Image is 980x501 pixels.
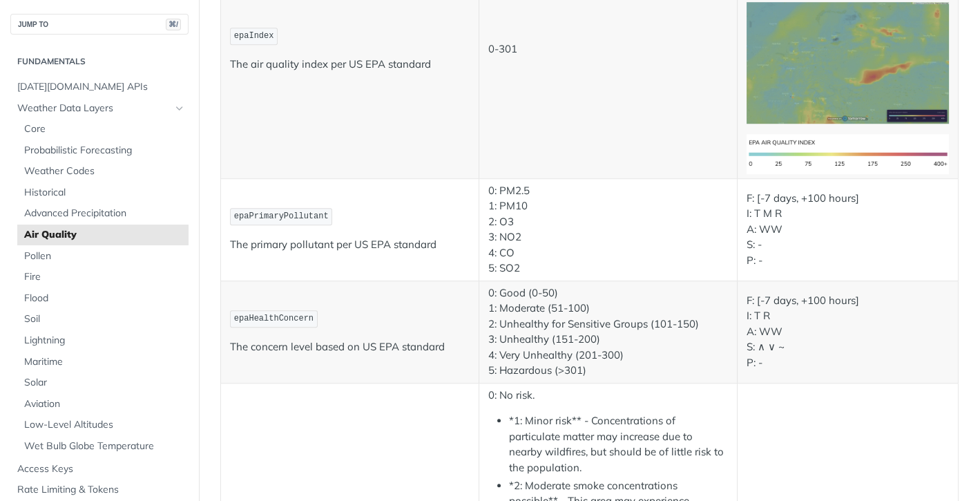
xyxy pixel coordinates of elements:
a: Weather Data LayersHide subpages for Weather Data Layers [10,98,189,119]
a: [DATE][DOMAIN_NAME] APIs [10,77,189,97]
p: F: [-7 days, +100 hours] I: T M R A: WW S: - P: - [747,191,949,269]
span: epaPrimaryPollutant [234,211,329,221]
span: ⌘/ [166,19,181,30]
p: 0: No risk. [488,388,728,404]
a: Solar [17,372,189,393]
span: Advanced Precipitation [24,207,185,220]
a: Core [17,119,189,140]
p: 0: PM2.5 1: PM10 2: O3 3: NO2 4: CO 5: SO2 [488,183,728,276]
span: Core [24,122,185,136]
span: Historical [24,186,185,200]
span: Weather Data Layers [17,102,171,115]
p: The primary pollutant per US EPA standard [230,237,470,253]
li: *1: Minor risk** - Concentrations of particulate matter may increase due to nearby wildfires, but... [509,413,728,475]
span: Fire [24,270,185,284]
span: Solar [24,376,185,390]
a: Fire [17,267,189,287]
a: Probabilistic Forecasting [17,140,189,161]
span: Rate Limiting & Tokens [17,483,185,497]
span: Probabilistic Forecasting [24,144,185,158]
a: Lightning [17,330,189,351]
span: [DATE][DOMAIN_NAME] APIs [17,80,185,94]
span: Weather Codes [24,164,185,178]
span: Air Quality [24,228,185,242]
span: Low-Level Altitudes [24,418,185,432]
span: Access Keys [17,462,185,476]
p: 0: Good (0-50) 1: Moderate (51-100) 2: Unhealthy for Sensitive Groups (101-150) 3: Unhealthy (151... [488,285,728,379]
a: Historical [17,182,189,203]
span: Soil [24,312,185,326]
span: Lightning [24,334,185,348]
a: Aviation [17,394,189,415]
h2: Fundamentals [10,55,189,68]
button: Hide subpages for Weather Data Layers [174,103,185,114]
p: The air quality index per US EPA standard [230,57,470,73]
p: The concern level based on US EPA standard [230,339,470,355]
span: Expand image [747,146,949,159]
p: 0-301 [488,41,728,57]
span: epaIndex [234,31,274,41]
p: F: [-7 days, +100 hours] I: T R A: WW S: ∧ ∨ ~ P: - [747,293,949,371]
img: us_nowcast_aqi [747,2,949,124]
a: Advanced Precipitation [17,203,189,224]
a: Weather Codes [17,161,189,182]
span: Expand image [747,55,949,68]
a: Maritime [17,352,189,372]
a: Pollen [17,246,189,267]
a: Wet Bulb Globe Temperature [17,436,189,457]
a: Soil [17,309,189,330]
a: Access Keys [10,459,189,480]
a: Rate Limiting & Tokens [10,480,189,500]
a: Low-Level Altitudes [17,415,189,435]
span: Pollen [24,249,185,263]
span: Aviation [24,397,185,411]
a: Air Quality [17,225,189,245]
a: Flood [17,288,189,309]
span: Wet Bulb Globe Temperature [24,439,185,453]
img: us_nowcast_aqi [747,134,949,174]
span: Maritime [24,355,185,369]
span: Flood [24,292,185,305]
span: epaHealthConcern [234,314,314,323]
button: JUMP TO⌘/ [10,14,189,35]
